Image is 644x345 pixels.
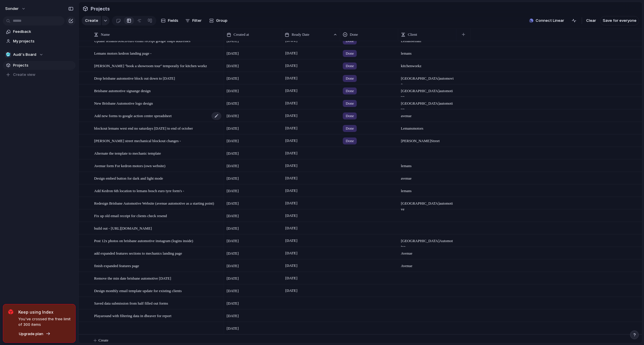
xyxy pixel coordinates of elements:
[603,18,636,24] span: Save for everyone
[399,197,456,212] span: [GEOGRAPHIC_DATA] automotive
[183,16,204,25] button: Filter
[94,250,182,256] span: add expanded features sections to mechanics landing page
[18,309,71,315] span: Keep using Index
[227,188,239,194] span: [DATE]
[94,162,165,169] span: Avenue form For kedron motors (own website)
[346,88,354,94] span: Done
[206,16,230,25] button: Group
[284,275,299,282] span: [DATE]
[284,162,299,169] span: [DATE]
[94,50,151,56] span: Lemans motors kedron landing page -
[284,175,299,182] span: [DATE]
[284,50,299,57] span: [DATE]
[536,18,564,24] span: Connect Linear
[284,100,299,107] span: [DATE]
[284,150,299,157] span: [DATE]
[584,16,598,25] button: Clear
[3,50,76,59] button: 🥶Audi's Board
[94,87,151,94] span: Brisbane automotive signange design
[192,18,202,24] span: Filter
[234,32,249,37] span: Created at
[399,160,456,169] span: lemans
[346,113,354,119] span: Done
[346,126,354,131] span: Done
[18,316,71,328] span: You've crossed the free limit of 300 items
[94,200,214,206] span: Redesign Brisbane Automotive Website (avenue automotive as a starting point)
[85,18,98,24] span: Create
[408,32,417,37] span: Client
[586,18,596,24] span: Clear
[292,32,309,37] span: Ready Date
[3,61,76,70] a: Projects
[284,212,299,219] span: [DATE]
[399,72,456,87] span: [GEOGRAPHIC_DATA] automovie
[284,87,299,94] span: [DATE]
[94,287,182,294] span: Design monthly email template update for existing clients
[94,237,193,244] span: Post 12x photos on brisbane automotive instagram (logins inside)
[13,72,35,78] span: Create view
[94,125,193,131] span: blockout lemans west end no saturdays [DATE] to end of october
[227,163,239,169] span: [DATE]
[284,137,299,144] span: [DATE]
[346,51,354,56] span: Done
[346,76,354,81] span: Done
[227,113,239,119] span: [DATE]
[94,150,161,156] span: Alternate the template to mechanic template
[399,247,456,256] span: Avenue
[227,63,239,69] span: [DATE]
[94,300,168,306] span: Saved data submission from half filled out forms
[168,18,178,24] span: Fields
[399,85,456,100] span: [GEOGRAPHIC_DATA] automotive
[227,101,239,106] span: [DATE]
[227,301,239,306] span: [DATE]
[227,38,239,44] span: [DATE]
[101,32,110,37] span: Name
[227,238,239,244] span: [DATE]
[94,212,167,219] span: Fix up old email receipt for clients check resend
[399,110,456,119] span: avenue
[284,62,299,69] span: [DATE]
[227,151,239,156] span: [DATE]
[284,125,299,132] span: [DATE]
[19,331,43,337] span: Upgrade plan
[346,38,354,44] span: Done
[527,16,566,25] button: Connect Linear
[399,122,456,131] span: Lemans motors
[13,52,36,58] span: Audi's Board
[5,6,19,12] span: sonder
[227,251,239,256] span: [DATE]
[227,326,239,331] span: [DATE]
[284,75,299,82] span: [DATE]
[3,37,76,46] a: My projects
[13,29,73,35] span: Feedback
[82,16,101,25] button: Create
[227,201,239,206] span: [DATE]
[227,88,239,94] span: [DATE]
[216,18,227,24] span: Group
[13,62,73,68] span: Projects
[227,313,239,319] span: [DATE]
[94,175,163,181] span: Design embed button for dark and light mode
[94,62,207,69] span: [PERSON_NAME] ''book a showroom tour'' temporaily for kitchen workz
[94,225,152,231] span: build out - [URL][DOMAIN_NAME]
[3,70,76,79] button: Create view
[5,52,11,58] div: 🥶
[227,288,239,294] span: [DATE]
[284,225,299,232] span: [DATE]
[284,262,299,269] span: [DATE]
[346,101,354,106] span: Done
[227,263,239,269] span: [DATE]
[227,226,239,231] span: [DATE]
[399,172,456,181] span: avenue
[94,275,171,281] span: Remove the min date brisbane automotive [DATE]
[98,337,108,343] span: Create
[399,60,456,69] span: kitchen workz
[399,47,456,56] span: lemans
[350,32,358,37] span: Done
[94,137,181,144] span: [PERSON_NAME] street mechanical blockout changes -
[13,38,73,44] span: My projects
[284,237,299,244] span: [DATE]
[284,287,299,294] span: [DATE]
[227,76,239,81] span: [DATE]
[227,51,239,56] span: [DATE]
